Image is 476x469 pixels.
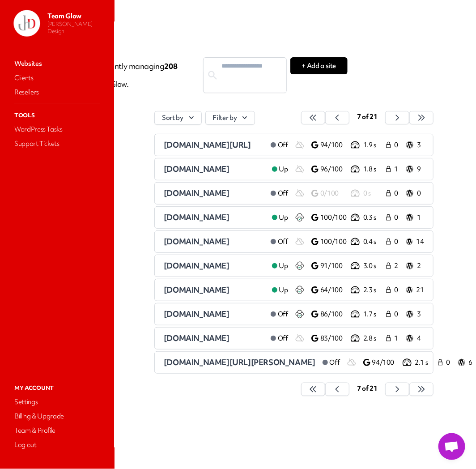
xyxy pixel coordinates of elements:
p: 83/100 [320,334,349,343]
a: 1 [385,164,403,175]
a: 96/100 1.8 s [311,164,385,175]
p: You are currently managing on Glow. [68,57,203,93]
a: Billing & Upgrade [13,410,102,422]
a: [DOMAIN_NAME] [164,285,265,295]
a: 100/100 0.4 s [311,236,385,247]
p: 4 [417,334,424,343]
a: Off [263,309,295,320]
span: [DOMAIN_NAME] [164,212,229,222]
p: 9 [417,165,424,174]
p: 2.1 s [415,358,437,367]
a: Team & Profile [13,424,102,437]
p: My Account [13,382,102,394]
p: 64/100 [320,286,349,295]
a: 0 [385,236,403,247]
a: Websites [13,57,102,70]
span: Off [278,141,288,150]
a: Settings [13,396,102,408]
a: Resellers [13,86,102,98]
a: 64/100 2.3 s [311,285,385,295]
p: 14 [416,237,424,247]
a: [DOMAIN_NAME] [164,212,265,223]
a: Clients [13,72,102,84]
span: [DOMAIN_NAME] [164,260,229,271]
a: Log out [13,439,102,451]
span: 2 [394,261,401,271]
a: [DOMAIN_NAME] [164,260,265,271]
span: 0 [394,141,401,150]
a: 86/100 1.7 s [311,309,385,320]
span: Off [278,189,288,198]
p: 1.9 s [363,141,385,150]
a: Up [265,212,295,223]
a: 1 [406,212,424,223]
p: 3 [417,141,424,150]
p: 91/100 [320,261,349,271]
span: [DOMAIN_NAME] [164,285,229,295]
a: [DOMAIN_NAME] [164,188,263,199]
button: Sort by [154,111,202,125]
a: 0 [385,285,403,295]
span: 7 of 21 [357,112,378,121]
a: Off [263,333,295,344]
a: [DOMAIN_NAME] [164,333,263,344]
span: 7 of 21 [357,384,378,393]
span: [DOMAIN_NAME][URL][PERSON_NAME] [164,357,315,367]
p: 96/100 [320,165,349,174]
span: Off [278,334,288,343]
a: 21 [406,285,424,295]
a: 9 [406,164,424,175]
a: 0 [385,309,403,320]
a: Up [265,285,295,295]
a: [DOMAIN_NAME][URL] [164,140,263,150]
span: 1 [394,165,401,174]
span: 0 [394,310,401,319]
p: 0.3 s [363,213,385,222]
button: + Add a site [290,57,348,74]
a: Off [263,236,295,247]
a: 100/100 0.3 s [311,212,385,223]
p: 100/100 [320,213,349,222]
a: WordPress Tasks [13,123,102,136]
a: Off [315,357,347,368]
a: 4 [406,333,424,344]
span: Up [279,165,288,174]
a: Support Tickets [13,137,102,150]
p: 0 [417,189,424,198]
p: 2.8 s [363,334,385,343]
p: 3.0 s [363,261,385,271]
span: 0 [446,358,453,367]
a: Open chat [438,433,465,460]
span: 0 [394,189,401,198]
a: 1 [385,333,403,344]
p: 1.7 s [363,310,385,319]
span: Off [330,358,340,367]
p: 94/100 [372,358,401,367]
p: 86/100 [320,310,349,319]
a: Up [265,164,295,175]
span: Up [279,261,288,271]
a: 83/100 2.8 s [311,333,385,344]
a: 2 [406,260,424,271]
span: [DOMAIN_NAME] [164,164,229,174]
a: 0/100 0 s [311,188,385,199]
p: [PERSON_NAME] Design [47,21,107,35]
p: Websites [68,41,348,52]
a: [DOMAIN_NAME] [164,164,265,175]
span: Off [278,237,288,247]
a: 3 [406,309,424,320]
span: 0 [394,213,401,222]
p: 0.4 s [363,237,385,247]
span: [DOMAIN_NAME][URL] [164,140,251,150]
a: 91/100 3.0 s [311,260,385,271]
p: 0/100 [320,189,349,198]
span: 0 [394,237,401,247]
a: 94/100 2.1 s [363,357,437,368]
a: 94/100 1.9 s [311,140,385,150]
a: 2 [385,260,403,271]
p: 21 [416,286,424,295]
a: [DOMAIN_NAME] [164,309,263,320]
